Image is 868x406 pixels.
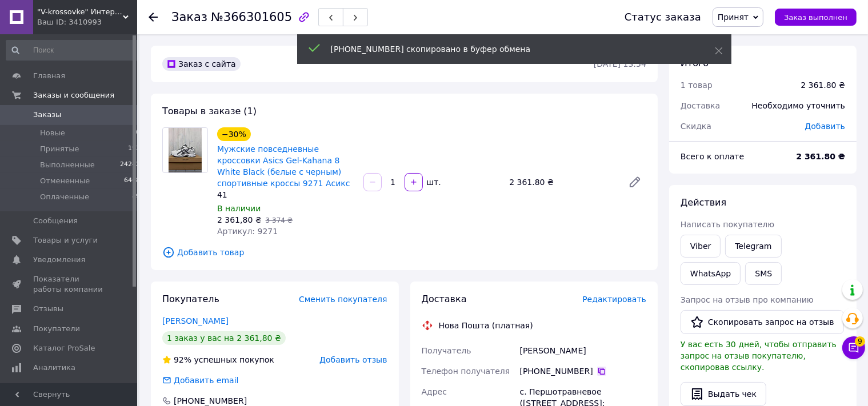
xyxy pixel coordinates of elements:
[422,387,447,396] span: Адрес
[33,274,106,295] span: Показатели работы компании
[161,375,240,386] div: Добавить email
[33,304,63,314] span: Отзывы
[331,43,686,55] div: [PHONE_NUMBER] скопировано в буфер обмена
[681,81,713,90] span: 1 товар
[422,367,510,376] span: Телефон получателя
[33,71,65,81] span: Главная
[33,90,114,101] span: Заказы и сообщения
[136,128,140,138] span: 0
[33,110,61,120] span: Заказы
[681,122,711,131] span: Скидка
[33,235,98,246] span: Товары и услуги
[169,128,202,172] img: Мужские повседневные кроссовки Asics Gel-Kahana 8 White Black (белые с черным) спортивные кроссы ...
[681,295,814,304] span: Запрос на отзыв про компанию
[217,204,261,213] span: В наличии
[745,262,782,285] button: SMS
[40,128,65,138] span: Новые
[518,340,649,361] div: [PERSON_NAME]
[842,336,865,359] button: Чат с покупателем9
[162,294,219,304] span: Покупатель
[725,235,781,258] a: Telegram
[266,216,293,224] span: 3 374 ₴
[623,171,646,194] a: Редактировать
[33,324,80,334] span: Покупатели
[217,227,278,236] span: Артикул: 9271
[681,340,837,372] span: У вас есть 30 дней, чтобы отправить запрос на отзыв покупателю, скопировав ссылку.
[745,93,852,118] div: Необходимо уточнить
[217,127,251,141] div: −30%
[217,144,350,188] a: Мужские повседневные кроссовки Asics Gel-Kahana 8 White Black (белые с черным) спортивные кроссы ...
[162,354,274,365] div: успешных покупок
[37,7,123,17] span: "V-krossovke" Интернет-магазин
[424,176,442,188] div: шт.
[436,320,536,331] div: Нова Пошта (платная)
[217,189,354,200] div: 41
[124,176,140,186] span: 6468
[174,355,191,364] span: 92%
[149,11,158,23] div: Вернуться назад
[162,246,646,259] span: Добавить товар
[505,174,619,190] div: 2 361.80 ₴
[681,220,774,229] span: Написать покупателю
[37,17,137,27] div: Ваш ID: 3410993
[132,192,140,202] span: 89
[120,160,140,170] span: 24242
[162,331,286,345] div: 1 заказ у вас на 2 361,80 ₴
[33,363,75,373] span: Аналитика
[805,122,845,131] span: Добавить
[173,375,240,386] div: Добавить email
[625,11,701,23] div: Статус заказа
[681,382,766,406] button: Выдать чек
[681,310,844,334] button: Скопировать запрос на отзыв
[718,13,749,22] span: Принят
[162,316,229,325] a: [PERSON_NAME]
[681,235,721,258] a: Viber
[128,144,140,154] span: 193
[6,40,141,61] input: Поиск
[796,152,845,161] b: 2 361.80 ₴
[33,343,95,353] span: Каталог ProSale
[33,382,106,403] span: Инструменты вебмастера и SEO
[33,255,85,265] span: Уведомления
[681,152,744,161] span: Всего к оплате
[801,79,845,91] div: 2 361.80 ₴
[422,346,471,355] span: Получатель
[681,197,726,208] span: Действия
[520,365,646,377] div: [PHONE_NUMBER]
[217,215,262,224] span: 2 361,80 ₴
[40,192,89,202] span: Оплаченные
[299,295,387,304] span: Сменить покупателя
[681,262,741,285] a: WhatsApp
[319,355,387,364] span: Добавить отзыв
[40,144,79,154] span: Принятые
[582,295,646,304] span: Редактировать
[162,106,257,116] span: Товары в заказе (1)
[681,101,720,110] span: Доставка
[775,9,857,26] button: Заказ выполнен
[171,10,207,24] span: Заказ
[422,294,467,304] span: Доставка
[855,336,865,346] span: 9
[40,160,95,170] span: Выполненные
[40,176,90,186] span: Отмененные
[33,216,78,226] span: Сообщения
[211,10,292,24] span: №366301605
[784,13,847,22] span: Заказ выполнен
[162,57,241,71] div: Заказ с сайта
